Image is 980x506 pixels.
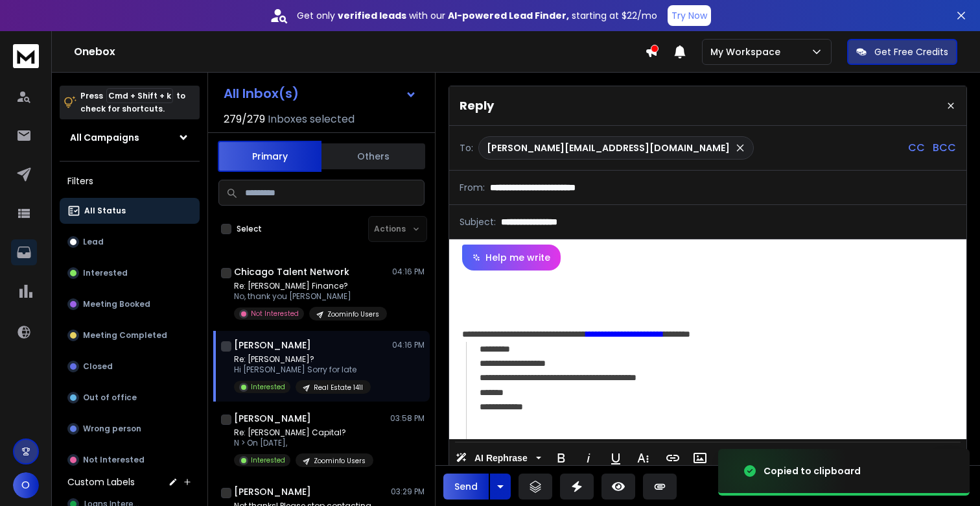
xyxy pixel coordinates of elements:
[60,322,200,348] button: Meeting Completed
[472,453,530,464] span: AI Rephrase
[224,112,265,127] span: 279 / 279
[660,445,685,471] button: Insert Link (⌘K)
[74,44,645,60] h1: Onebox
[60,291,200,317] button: Meeting Booked
[234,265,349,278] h1: Chicago Talent Network
[234,485,311,498] h1: [PERSON_NAME]
[631,445,655,471] button: More Text
[83,424,141,434] p: Wrong person
[60,229,200,255] button: Lead
[80,90,185,115] p: Press to check for shortcuts.
[234,339,311,352] h1: [PERSON_NAME]
[576,445,601,471] button: Italic (⌘I)
[83,330,167,341] p: Meeting Completed
[13,44,39,68] img: logo
[390,413,425,424] p: 03:58 PM
[688,445,712,471] button: Insert Image (⌘P)
[460,215,496,228] p: Subject:
[234,412,311,425] h1: [PERSON_NAME]
[213,80,427,106] button: All Inbox(s)
[453,445,544,471] button: AI Rephrase
[13,472,39,498] button: O
[83,237,104,247] p: Lead
[460,97,494,115] p: Reply
[487,141,730,154] p: [PERSON_NAME][EMAIL_ADDRESS][DOMAIN_NAME]
[392,340,425,350] p: 04:16 PM
[847,39,957,65] button: Get Free Credits
[224,87,299,100] h1: All Inbox(s)
[314,383,363,392] p: Real Estate 141l
[251,309,299,319] p: Not Interested
[237,224,262,234] label: Select
[60,447,200,473] button: Not Interested
[327,309,379,319] p: Zoominfo Users
[268,112,355,127] h3: Inboxes selected
[391,487,425,497] p: 03:29 PM
[448,9,569,22] strong: AI-powered Lead Finder,
[106,88,173,103] span: Cmd + Shift + k
[234,428,373,438] p: Re: [PERSON_NAME] Capital?
[234,281,387,291] p: Re: [PERSON_NAME] Finance?
[60,385,200,411] button: Out of office
[338,9,406,22] strong: verified leads
[297,9,657,22] p: Get only with our starting at $22/mo
[764,464,861,477] div: Copied to clipboard
[234,354,371,365] p: Re: [PERSON_NAME]?
[70,131,139,144] h1: All Campaigns
[874,45,948,58] p: Get Free Credits
[603,445,628,471] button: Underline (⌘U)
[460,181,485,194] p: From:
[321,142,425,171] button: Others
[549,445,574,471] button: Bold (⌘B)
[84,206,126,216] p: All Status
[83,268,128,278] p: Interested
[83,299,150,309] p: Meeting Booked
[908,140,925,156] p: CC
[60,354,200,379] button: Closed
[83,455,145,465] p: Not Interested
[251,455,285,465] p: Interested
[443,474,489,500] button: Send
[234,438,373,448] p: N > On [DATE],
[60,125,200,151] button: All Campaigns
[60,198,200,224] button: All Status
[710,45,786,58] p: My Workspace
[668,5,711,26] button: Try Now
[234,291,387,302] p: No, thank you [PERSON_NAME]
[392,267,425,277] p: 04:16 PM
[671,9,707,22] p: Try Now
[251,382,285,392] p: Interested
[218,141,321,172] button: Primary
[67,476,135,488] h3: Custom Labels
[462,245,561,271] button: Help me write
[234,365,371,375] p: Hi [PERSON_NAME] Sorry for late
[460,141,473,154] p: To:
[83,361,113,372] p: Closed
[60,416,200,442] button: Wrong person
[314,456,366,466] p: Zoominfo Users
[60,260,200,286] button: Interested
[60,172,200,190] h3: Filters
[83,392,137,403] p: Out of office
[933,140,956,156] p: BCC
